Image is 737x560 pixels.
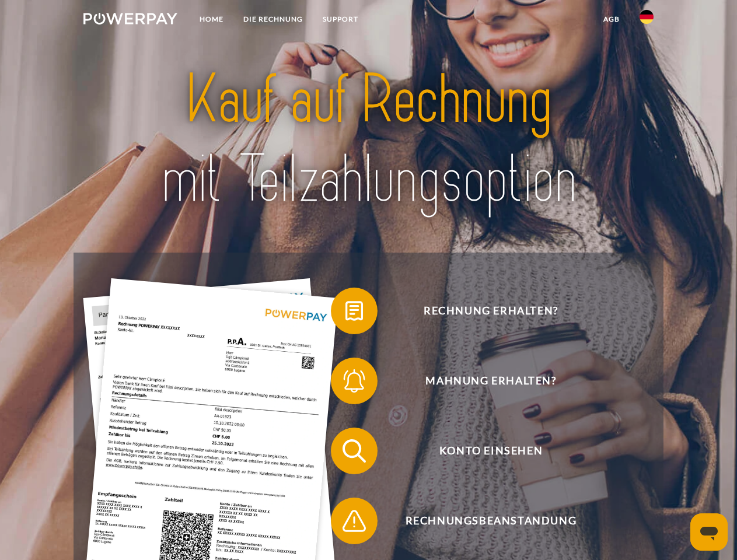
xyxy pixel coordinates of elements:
button: Rechnungsbeanstandung [331,498,634,544]
span: Konto einsehen [348,428,634,474]
span: Rechnungsbeanstandung [348,498,634,544]
img: qb_search.svg [340,436,369,466]
img: logo-powerpay-white.svg [83,13,177,24]
a: DIE RECHNUNG [233,9,313,30]
a: agb [593,9,630,30]
span: Rechnung erhalten? [348,288,634,334]
img: qb_warning.svg [340,506,369,535]
a: SUPPORT [313,9,368,30]
button: Konto einsehen [331,428,634,474]
img: qb_bill.svg [340,296,369,325]
img: de [640,10,654,24]
button: Mahnung erhalten? [331,358,634,404]
img: title-powerpay_de.svg [111,56,626,223]
span: Mahnung erhalten? [348,358,634,404]
iframe: Schaltfläche zum Öffnen des Messaging-Fensters [690,513,728,551]
img: qb_bell.svg [340,366,369,395]
a: Home [190,9,233,30]
button: Rechnung erhalten? [331,288,634,334]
